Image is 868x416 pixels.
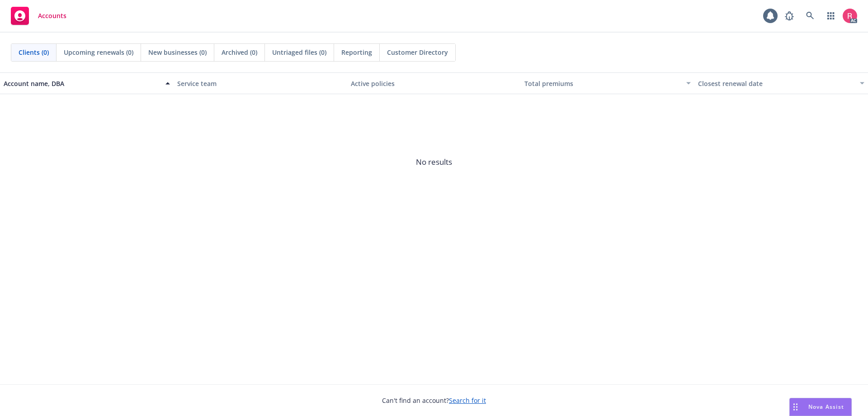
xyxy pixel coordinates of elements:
a: Accounts [7,3,70,29]
a: Search for it [449,396,486,405]
span: Upcoming renewals (0) [64,48,133,57]
div: Closest renewal date [698,79,854,88]
img: photo [843,9,857,23]
button: Nova Assist [789,398,852,416]
div: Drag to move [790,398,801,416]
div: Service team [177,79,344,88]
button: Total premiums [521,72,694,94]
span: Clients (0) [19,48,49,57]
span: Archived (0) [222,48,257,57]
a: Switch app [822,7,840,25]
span: Untriaged files (0) [272,48,326,57]
button: Active policies [347,72,521,94]
span: Accounts [38,12,66,19]
a: Search [801,7,819,25]
span: Can't find an account? [382,396,486,405]
span: New businesses (0) [148,48,207,57]
a: Report a Bug [780,7,798,25]
button: Service team [174,72,347,94]
div: Total premiums [524,79,681,88]
span: Customer Directory [387,48,448,57]
div: Active policies [351,79,517,88]
div: Account name, DBA [4,79,160,88]
span: Nova Assist [808,403,844,411]
span: Reporting [341,48,372,57]
button: Closest renewal date [694,72,868,94]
